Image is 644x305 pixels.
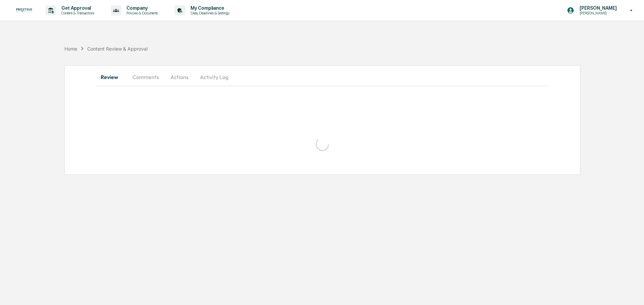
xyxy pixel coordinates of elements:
[574,11,620,15] p: [PERSON_NAME]
[127,69,164,85] button: Comments
[64,46,77,52] div: Home
[56,5,98,11] p: Get Approval
[97,69,127,85] button: Review
[164,69,195,85] button: Actions
[195,69,234,85] button: Activity Log
[574,5,620,11] p: [PERSON_NAME]
[121,5,161,11] p: Company
[97,69,548,85] div: secondary tabs example
[16,8,32,12] img: logo
[87,46,148,52] div: Content Review & Approval
[121,11,161,15] p: Policies & Documents
[56,11,98,15] p: Content & Transactions
[185,5,233,11] p: My Compliance
[185,11,233,15] p: Data, Deadlines & Settings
